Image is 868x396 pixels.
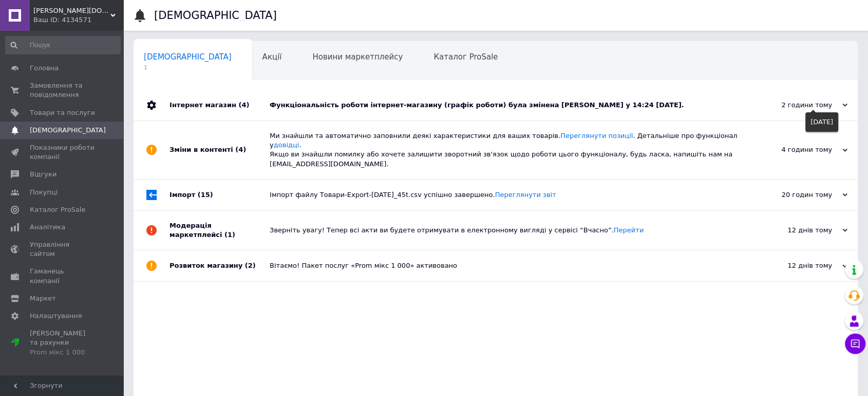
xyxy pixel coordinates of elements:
span: KENA.COM.UA [33,6,110,15]
div: Розвиток магазину [169,250,270,281]
div: Ми знайшли та автоматично заповнили деякі характеристики для ваших товарів. . Детальніше про функ... [270,131,745,169]
div: [DATE] [805,112,838,132]
a: довідці [274,141,299,149]
span: [DEMOGRAPHIC_DATA] [144,52,232,62]
span: Маркет [30,294,56,303]
div: Зверніть увагу! Тепер всі акти ви будете отримувати в електронному вигляді у сервісі “Вчасно”. [270,226,745,235]
h1: [DEMOGRAPHIC_DATA] [154,9,277,22]
a: Перейти [614,226,644,234]
span: (4) [238,101,249,109]
a: Переглянути звіт [495,191,556,199]
span: Новини маркетплейсу [312,52,403,62]
div: Функціональність роботи інтернет-магазину (графік роботи) була змінена [PERSON_NAME] у 14:24 [DATE]. [270,101,745,110]
span: (4) [235,146,246,153]
span: (1) [224,231,235,239]
span: Показники роботи компанії [30,143,95,162]
div: 4 години тому [745,145,847,154]
div: Prom мікс 1 000 [30,348,95,357]
span: [DEMOGRAPHIC_DATA] [30,126,106,135]
div: Інтернет магазин [169,90,270,121]
div: Вітаємо! Пакет послуг «Prom мікс 1 000» активовано [270,261,745,270]
div: 20 годин тому [745,190,847,200]
span: Акції [262,52,282,62]
div: Ваш ID: 4134571 [33,15,123,25]
span: (2) [245,262,256,269]
div: 12 днів тому [745,226,847,235]
span: Гаманець компанії [30,267,95,285]
div: Імпорт [169,180,270,210]
div: 12 днів тому [745,261,847,270]
div: Імпорт файлу Товари-Export-[DATE]_45t.csv успішно завершено. [270,190,745,200]
button: Чат з покупцем [845,333,865,354]
span: (15) [198,191,213,199]
span: Каталог ProSale [30,205,85,214]
span: [PERSON_NAME] та рахунки [30,329,95,357]
span: Покупці [30,188,58,197]
span: Каталог ProSale [433,52,498,62]
div: 2 години тому [745,101,847,110]
span: Управління сайтом [30,240,95,259]
div: Модерація маркетплейсі [169,211,270,250]
span: Замовлення та повідомлення [30,81,95,100]
span: Головна [30,64,59,73]
span: Аналітика [30,223,65,232]
span: Налаштування [30,311,82,321]
span: Товари та послуги [30,108,95,117]
input: Пошук [5,36,121,54]
span: Відгуки [30,170,56,179]
div: Зміни в контенті [169,121,270,179]
span: 1 [144,64,232,71]
a: Переглянути позиції [560,132,633,140]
